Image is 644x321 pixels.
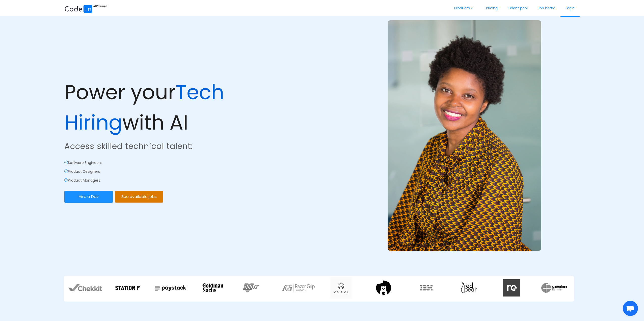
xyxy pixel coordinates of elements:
img: stationf.7781c04a.png [115,281,140,295]
div: Open chat [623,301,638,316]
img: goldman.0b538e24.svg [202,283,224,292]
p: Access skilled technical talent: [64,140,321,152]
p: Product Designers [64,169,321,174]
img: ibm.f019ecc1.webp [420,285,433,290]
p: Power your with AI [64,77,321,138]
img: example [388,20,541,251]
img: 3JiQAAAAAABZABt8ruoJIq32+N62SQO0hFKGtpKBtqUKlH8dAofS56CJ7FppICrj1pHkAOPKAAA= [458,281,480,295]
img: tilig.e9f7ecdc.png [375,279,392,297]
p: Software Engineers [64,160,321,165]
img: delt.973b3143.webp [330,277,352,299]
img: xNYAAAAAA= [541,283,567,293]
button: Hire a Dev [64,191,113,203]
img: ai.87e98a1d.svg [64,4,107,13]
img: chekkit.0bccf985.webp [68,284,102,291]
i: icon: check-circle [64,178,68,182]
button: See available jobs [115,191,163,203]
img: razor.decf57ec.webp [281,283,315,292]
i: icon: down [470,7,473,10]
i: icon: check-circle [64,169,68,173]
img: redata.c317da48.svg [503,279,520,297]
i: icon: check-circle [64,161,68,164]
img: nibss.883cf671.png [241,281,271,295]
img: Paystack.7c8f16c5.webp [153,280,187,296]
p: Product Managers [64,178,321,183]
